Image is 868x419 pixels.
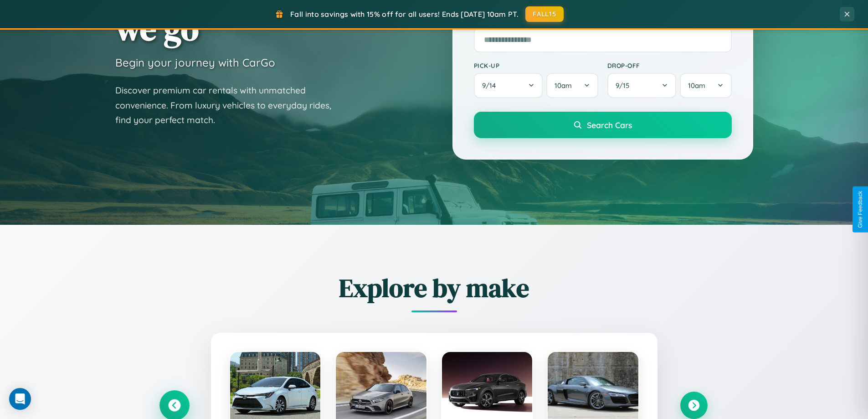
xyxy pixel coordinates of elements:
span: 10am [688,81,705,90]
button: 9/15 [607,73,677,98]
button: 10am [546,73,598,98]
span: Fall into savings with 15% off for all users! Ends [DATE] 10am PT. [290,10,519,19]
button: FALL15 [525,6,564,22]
h3: Begin your journey with CarGo [115,56,275,69]
span: 10am [555,81,572,90]
span: Search Cars [587,120,632,130]
div: Give Feedback [857,191,863,228]
h2: Explore by make [161,270,708,305]
label: Pick-up [474,62,598,69]
p: Discover premium car rentals with unmatched convenience. From luxury vehicles to everyday rides, ... [115,83,343,128]
span: 9 / 15 [616,81,634,90]
button: 10am [680,73,731,98]
span: 9 / 14 [482,81,500,90]
div: Open Intercom Messenger [9,388,31,410]
label: Drop-off [607,62,732,69]
button: 9/14 [474,73,543,98]
button: Search Cars [474,112,732,138]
